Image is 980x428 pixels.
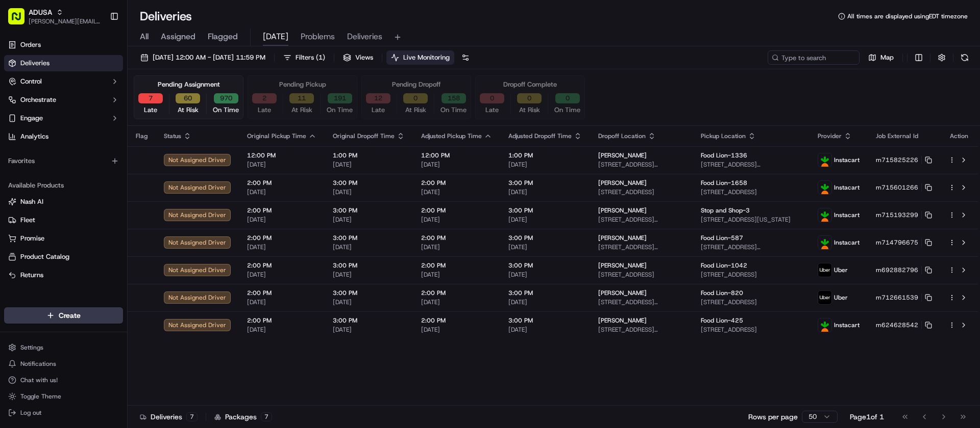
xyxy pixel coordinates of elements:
[598,160,684,169] span: [STREET_ADDRESS][PERSON_NAME]
[252,93,277,103] button: 2
[333,132,395,140] span: Original Dropoff Time
[140,8,192,24] h1: Deliveries
[20,59,50,68] span: Deliveries
[161,31,195,43] span: Assigned
[876,132,918,140] span: Job External Id
[598,188,684,196] span: [STREET_ADDRESS]
[405,105,426,115] span: At Risk
[421,271,492,279] span: [DATE]
[261,412,272,421] div: 7
[4,194,123,210] button: Nash AI
[35,97,167,108] div: Start new chat
[701,188,801,196] span: [STREET_ADDRESS]
[834,156,860,164] span: Instacart
[247,179,316,187] span: 2:00 PM
[392,80,440,89] div: Pending Dropoff
[598,326,684,334] span: [STREET_ADDRESS][PERSON_NAME]
[333,271,405,279] span: [DATE]
[818,291,831,304] img: profile_uber_ahold_partner.png
[4,177,123,194] div: Available Products
[818,132,842,140] span: Provider
[421,188,492,196] span: [DATE]
[421,216,492,224] span: [DATE]
[136,132,148,140] span: Flag
[247,234,316,242] span: 2:00 PM
[440,105,467,115] span: On Time
[598,271,684,279] span: [STREET_ADDRESS]
[174,100,186,113] button: Start new chat
[421,151,492,159] span: 12:00 PM
[421,298,492,306] span: [DATE]
[247,261,316,270] span: 2:00 PM
[247,216,316,224] span: [DATE]
[372,105,385,115] span: Late
[421,243,492,251] span: [DATE]
[333,179,405,187] span: 3:00 PM
[847,12,968,20] span: All times are displayed using EDT timezone
[20,252,69,261] span: Product Catalog
[701,271,801,279] span: [STREET_ADDRESS]
[289,93,314,103] button: 11
[701,132,746,140] span: Pickup Location
[701,289,743,297] span: Food Lion-820
[701,179,747,187] span: Food Lion-1658
[818,263,831,277] img: profile_uber_ahold_partner.png
[4,406,123,420] button: Log out
[20,148,78,158] span: Knowledge Base
[4,73,123,90] button: Control
[247,206,316,215] span: 2:00 PM
[876,238,932,247] button: m714796675
[4,110,123,126] button: Engage
[138,93,163,103] button: 7
[598,179,647,187] span: [PERSON_NAME]
[876,293,918,302] span: m712661539
[876,238,918,247] span: m714796675
[301,31,335,43] span: Problems
[421,234,492,242] span: 2:00 PM
[876,183,918,192] span: m715601266
[263,31,288,43] span: [DATE]
[598,243,684,251] span: [STREET_ADDRESS][PERSON_NAME]
[333,188,405,196] span: [DATE]
[818,318,831,332] img: profile_instacart_ahold_partner.png
[144,105,157,115] span: Late
[958,50,972,65] button: Refresh
[508,298,582,306] span: [DATE]
[503,80,557,89] div: Dropoff Complete
[701,234,743,242] span: Food Lion-587
[508,234,582,242] span: 3:00 PM
[876,266,918,274] span: m692882796
[247,271,316,279] span: [DATE]
[136,50,270,65] button: [DATE] 12:00 AM - [DATE] 11:59 PM
[421,206,492,215] span: 2:00 PM
[834,321,860,329] span: Instacart
[347,31,382,43] span: Deliveries
[20,376,58,384] span: Chat with us!
[4,340,123,355] button: Settings
[333,316,405,325] span: 3:00 PM
[10,97,29,116] img: 1736555255976-a54dd68f-1ca7-489b-9aae-adbdc363a1c4
[508,289,582,297] span: 3:00 PM
[834,238,860,247] span: Instacart
[86,149,94,157] div: 💻
[517,93,542,103] button: 0
[598,216,684,224] span: [STREET_ADDRESS][PERSON_NAME]
[8,234,119,243] a: Promise
[421,326,492,334] span: [DATE]
[508,206,582,215] span: 3:00 PM
[4,307,123,324] button: Create
[701,160,801,169] span: [STREET_ADDRESS][PERSON_NAME]
[880,53,894,62] span: Map
[421,160,492,169] span: [DATE]
[29,7,52,17] button: ADUSA
[213,105,239,115] span: On Time
[20,343,43,352] span: Settings
[598,151,647,159] span: [PERSON_NAME]
[158,80,220,89] div: Pending Assignment
[20,95,56,104] span: Orchestrate
[421,132,482,140] span: Adjusted Pickup Time
[421,179,492,187] span: 2:00 PM
[20,234,44,243] span: Promise
[214,412,272,422] div: Packages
